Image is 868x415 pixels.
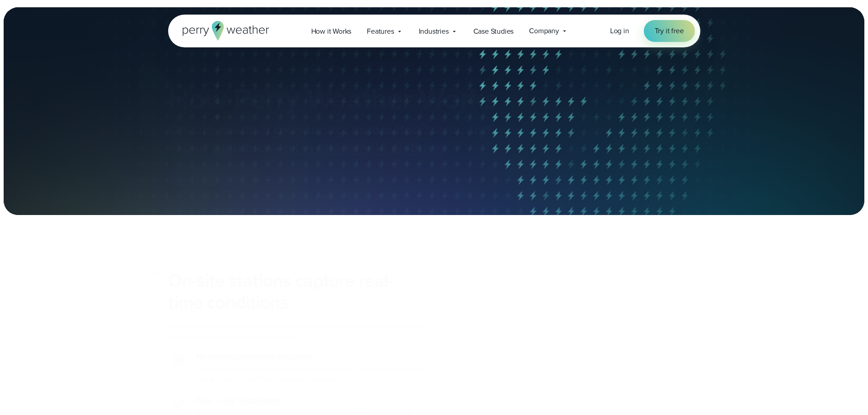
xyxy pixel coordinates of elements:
[473,26,514,37] span: Case Studies
[311,26,352,37] span: How it Works
[303,22,360,41] a: How it Works
[466,22,522,41] a: Case Studies
[419,26,449,37] span: Industries
[529,26,559,36] span: Company
[655,26,684,36] span: Try it free
[610,26,629,36] a: Log in
[367,26,394,37] span: Features
[644,20,695,42] a: Try it free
